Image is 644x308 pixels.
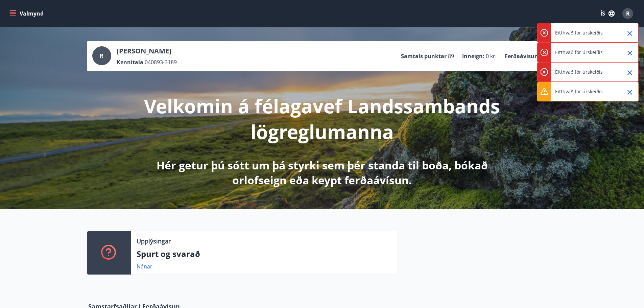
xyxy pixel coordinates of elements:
span: 040893-3189 [145,58,177,66]
button: Close [624,28,636,39]
p: Spurt og svarað [137,248,392,260]
p: Samtals punktar [401,52,447,60]
button: menu [8,7,46,20]
span: 89 [448,52,454,60]
p: [PERSON_NAME] [117,46,177,56]
span: 0 kr. [486,52,497,60]
p: Hér getur þú sótt um þá styrki sem þér standa til boða, bókað orlofseign eða keypt ferðaávísun. [144,158,501,188]
p: Ferðaávísun : [505,52,540,60]
button: ÍS [597,7,618,20]
button: Close [624,87,636,98]
p: Velkomin á félagavef Landssambands lögreglumanna [144,93,501,144]
button: Close [624,67,636,78]
span: R [626,10,630,17]
span: R [100,52,103,60]
button: Close [624,47,636,59]
a: Nánar [137,263,152,270]
p: Upplýsingar [137,237,171,245]
p: Eitthvað fór úrskeiðis [555,49,603,56]
p: Eitthvað fór úrskeiðis [555,69,603,75]
p: Inneign : [462,52,484,60]
p: Eitthvað fór úrskeiðis [555,88,603,95]
p: Eitthvað fór úrskeiðis [555,29,603,36]
p: Kennitala [117,58,143,66]
button: R [620,5,636,22]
